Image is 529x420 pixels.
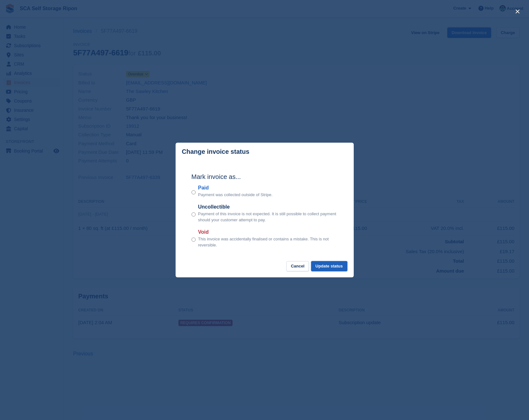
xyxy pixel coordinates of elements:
[311,261,347,272] button: Update status
[182,148,249,155] p: Change invoice status
[286,261,309,272] button: Cancel
[198,211,338,223] p: Payment of this invoice is not expected. It is still possible to collect payment should your cust...
[198,184,273,192] label: Paid
[198,203,338,211] label: Uncollectible
[512,6,523,17] button: close
[198,192,273,198] p: Payment was collected outside of Stripe.
[198,236,338,248] p: This invoice was accidentally finalised or contains a mistake. This is not reversible.
[191,172,338,182] h2: Mark invoice as...
[198,228,338,236] label: Void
